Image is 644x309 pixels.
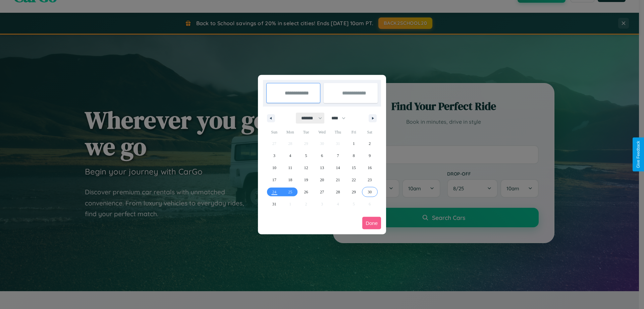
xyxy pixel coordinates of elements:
span: 13 [320,162,324,174]
span: Sun [266,127,282,138]
button: 4 [282,150,298,162]
button: 21 [330,174,346,186]
button: 5 [298,150,314,162]
button: 6 [314,150,330,162]
span: 30 [368,186,372,198]
span: 5 [305,150,307,162]
span: Fri [346,127,362,138]
button: 30 [362,186,378,198]
span: 1 [353,138,355,150]
span: Thu [330,127,346,138]
span: 24 [272,186,276,198]
span: 10 [272,162,276,174]
span: 29 [352,186,356,198]
button: 18 [282,174,298,186]
button: 17 [266,174,282,186]
button: 23 [362,174,378,186]
span: 3 [273,150,275,162]
span: 9 [369,150,371,162]
button: 26 [298,186,314,198]
span: 28 [336,186,340,198]
span: 20 [320,174,324,186]
button: 15 [346,162,362,174]
span: 26 [304,186,308,198]
button: 1 [346,138,362,150]
span: 7 [337,150,339,162]
button: 13 [314,162,330,174]
button: 16 [362,162,378,174]
button: 31 [266,198,282,210]
span: 12 [304,162,308,174]
div: Give Feedback [636,141,641,168]
span: 8 [353,150,355,162]
span: 27 [320,186,324,198]
span: 18 [288,174,292,186]
button: 14 [330,162,346,174]
button: 7 [330,150,346,162]
span: 17 [272,174,276,186]
span: Sat [362,127,378,138]
button: 22 [346,174,362,186]
span: 21 [336,174,340,186]
button: 25 [282,186,298,198]
span: Wed [314,127,330,138]
span: 15 [352,162,356,174]
span: 4 [289,150,291,162]
button: 2 [362,138,378,150]
span: 11 [288,162,292,174]
button: 9 [362,150,378,162]
button: 20 [314,174,330,186]
button: 11 [282,162,298,174]
span: Mon [282,127,298,138]
button: 24 [266,186,282,198]
span: 31 [272,198,276,210]
span: 22 [352,174,356,186]
button: Done [362,217,381,229]
span: 16 [368,162,372,174]
span: 23 [368,174,372,186]
span: 25 [288,186,292,198]
button: 28 [330,186,346,198]
button: 8 [346,150,362,162]
button: 27 [314,186,330,198]
button: 12 [298,162,314,174]
span: 2 [369,138,371,150]
span: 14 [336,162,340,174]
button: 19 [298,174,314,186]
span: 6 [321,150,323,162]
button: 3 [266,150,282,162]
span: 19 [304,174,308,186]
button: 29 [346,186,362,198]
button: 10 [266,162,282,174]
span: Tue [298,127,314,138]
